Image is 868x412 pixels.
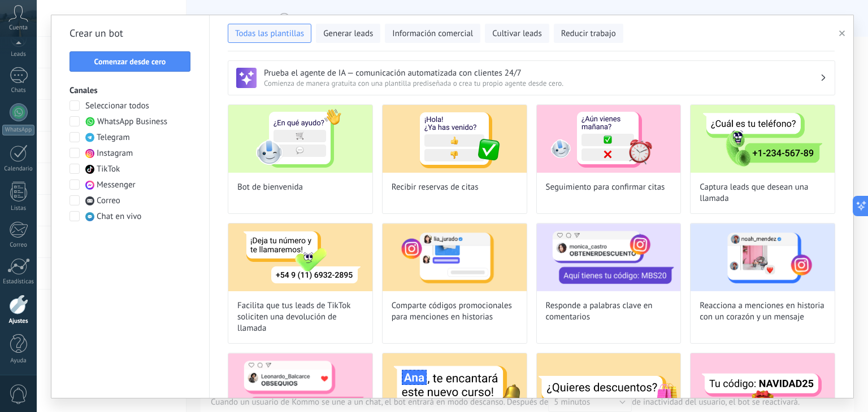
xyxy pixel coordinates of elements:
[2,51,35,58] div: Leads
[383,105,527,173] img: Recibir reservas de citas
[316,24,380,43] button: Generar leads
[700,182,826,204] span: Captura leads que desean una llamada
[2,165,35,173] div: Calendario
[383,223,527,291] img: Comparte códigos promocionales para menciones en historias
[264,68,820,78] h3: Prueba el agente de IA — comunicación automatizada con clientes 24/7
[70,51,190,72] button: Comenzar desde cero
[97,195,120,207] span: Correo
[492,28,541,40] span: Cultivar leads
[97,116,167,128] span: WhatsApp Business
[700,300,826,323] span: Reacciona a menciones en historia con un corazón y un mensaje
[2,87,35,94] div: Chats
[264,78,820,88] span: Comienza de manera gratuita con una plantilla prediseñada o crea tu propio agente desde cero.
[392,182,479,193] span: Recibir reservas de citas
[392,28,473,40] span: Información comercial
[237,182,303,193] span: Bot de bienvenida
[237,300,363,334] span: Facilita que tus leads de TikTok soliciten una devolución de llamada
[2,278,35,286] div: Estadísticas
[85,100,149,112] span: Seleccionar todos
[561,28,616,40] span: Reducir trabajo
[94,58,166,65] span: Comenzar desde cero
[323,28,373,40] span: Generar leads
[97,164,120,175] span: TikTok
[691,105,835,173] img: Captura leads que desean una llamada
[537,105,681,173] img: Seguimiento para confirmar citas
[235,28,304,40] span: Todas las plantillas
[70,85,191,96] h3: Canales
[228,223,372,291] img: Facilita que tus leads de TikTok soliciten una devolución de llamada
[546,300,672,323] span: Responde a palabras clave en comentarios
[537,223,681,291] img: Responde a palabras clave en comentarios
[2,318,35,325] div: Ajustes
[9,24,28,32] span: Cuenta
[385,24,480,43] button: Información comercial
[97,179,136,191] span: Messenger
[228,24,311,43] button: Todas las plantillas
[554,24,623,43] button: Reducir trabajo
[691,223,835,291] img: Reacciona a menciones en historia con un corazón y un mensaje
[70,24,191,42] h2: Crear un bot
[97,132,130,143] span: Telegram
[97,148,133,159] span: Instagram
[2,125,34,135] div: WhatsApp
[2,205,35,212] div: Listas
[2,242,35,249] div: Correo
[97,211,141,222] span: Chat en vivo
[392,300,518,323] span: Comparte códigos promocionales para menciones en historias
[546,182,665,193] span: Seguimiento para confirmar citas
[228,105,372,173] img: Bot de bienvenida
[485,24,549,43] button: Cultivar leads
[2,357,35,365] div: Ayuda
